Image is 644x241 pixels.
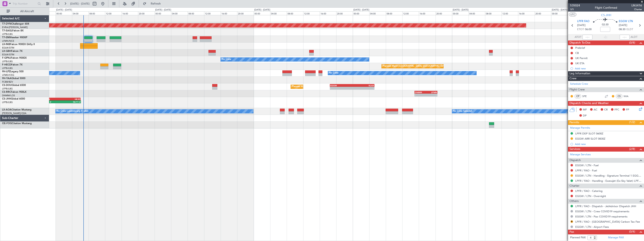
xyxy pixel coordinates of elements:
[575,164,599,167] a: EGGW / LTN - Fuel
[552,8,568,12] div: [DATE] - [DATE]
[70,2,90,6] span: [DATE] - [DATE]
[624,94,633,98] a: WIA
[2,80,13,83] a: FCBB/BZV
[570,8,580,11] span: 3/5
[155,8,171,12] div: [DATE] - [DATE]
[2,60,13,63] a: LFPB/LBG
[569,76,577,81] span: Crew
[535,11,551,15] div: 20:00
[2,30,24,32] a: T7-EAGLFalcon 8X
[569,120,579,125] span: Permits
[575,169,597,172] a: LPFR / FAO - Fuel
[2,23,11,25] span: T7-DYN
[518,11,535,15] div: 16:00
[2,50,22,52] a: LX-GBHFalcon 7X
[419,11,435,15] div: 16:00
[569,147,580,152] span: Services
[5,8,45,15] button: All Aircraft
[585,27,592,32] span: 06:00
[594,108,597,112] span: AC
[582,94,592,98] a: SPE
[2,50,11,52] span: LX-GBH
[574,94,581,99] div: CP
[2,98,25,100] a: CS-JHHGlobal 6000
[62,101,80,103] div: 06:11 Z
[619,19,633,24] span: EGGW LTN
[453,108,472,114] div: No Crew Sabadell
[254,8,270,12] div: [DATE] - [DATE]
[2,70,24,73] a: 9H-LPZLegacy 500
[2,84,12,87] span: CS-DOU
[44,101,62,103] div: 21:08 Z
[452,11,469,15] div: 00:00
[575,142,642,146] div: Add new
[2,57,27,59] a: F-GPNJFalcon 900EX
[329,70,339,76] div: No Crew
[2,43,35,46] a: LX-INBFalcon 900EX EASy II
[575,220,640,223] a: LPFR / FAO - [GEOGRAPHIC_DATA] Carbon Tax Fee
[569,158,581,163] span: Dispatch
[2,87,13,90] a: LFPB/LBG
[386,11,402,15] div: 08:00
[631,8,642,11] span: Charter
[569,40,590,45] span: Dispatch To-Dos
[571,220,573,223] button: R
[2,57,11,59] span: F-GPNJ
[569,87,585,92] span: Flight Crew
[254,11,270,15] div: 00:00
[352,87,374,89] div: -
[426,94,437,96] div: -
[287,11,303,15] div: 08:00
[2,43,10,46] span: LX-INB
[147,2,165,5] span: Refresh
[369,11,386,15] div: 04:00
[575,225,609,229] a: EGGW / LTN - Airport Fees
[569,184,579,188] span: Charter
[602,23,608,27] span: 02:30
[402,11,419,15] div: 12:00
[575,62,584,65] div: UK ETA
[2,64,22,66] a: F-HECDFalcon 7X
[155,11,171,15] div: 00:00
[2,67,13,70] a: LFPB/LBG
[292,84,357,90] div: Planned Maint [GEOGRAPHIC_DATA] ([GEOGRAPHIC_DATA])
[608,236,624,240] a: Manage PAX
[204,11,221,15] div: 12:00
[485,11,502,15] div: 08:00
[629,147,635,151] span: (2/8)
[469,11,485,15] div: 04:00
[2,94,15,97] a: DNMM/LOS
[631,3,642,8] span: LMJ416
[89,11,105,15] div: 08:00
[330,87,352,89] div: -
[353,11,369,15] div: 00:00
[2,122,12,125] span: OE-FOG
[595,6,617,10] div: Flight Confirmed
[568,11,584,15] div: 04:00
[171,11,188,15] div: 04:00
[56,11,72,15] div: 00:00
[575,56,588,60] div: UK Permit
[575,174,642,177] a: EGGW / LTN - Handling - Signature Terminal 1 EGGW / LTN
[570,3,580,8] span: 535024
[415,94,426,96] div: -
[551,11,568,15] div: 00:00
[583,114,587,118] span: DP
[616,94,623,99] div: CS
[502,11,518,15] div: 12:00
[577,19,590,24] span: LPFR FAO
[2,26,28,29] a: EVRA/[PERSON_NAME]
[426,91,437,94] div: LFMN
[336,11,353,15] div: 20:00
[2,64,11,66] span: F-HECD
[570,126,590,130] a: Manage Permits
[2,74,14,77] a: LFMD/CEQ
[629,229,635,234] span: (0/4)
[320,11,336,15] div: 16:00
[270,11,287,15] div: 04:00
[575,204,636,208] a: LPFR / FAO - Dispatch - JetAdvisor Dispatch JHH
[570,153,591,157] a: Manage Services
[569,71,590,76] span: Leg Information
[2,109,32,111] a: LX-AOACitation Mustang
[575,46,585,50] div: Prebrief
